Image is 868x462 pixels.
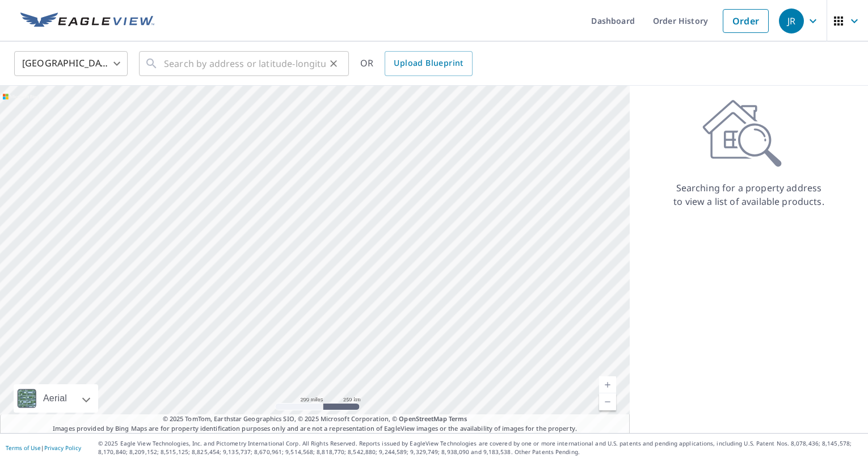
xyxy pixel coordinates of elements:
div: [GEOGRAPHIC_DATA] [14,48,128,79]
div: Aerial [14,384,98,413]
div: JR [779,9,804,33]
a: Terms of Use [6,444,41,452]
a: OpenStreetMap [399,414,446,423]
span: Upload Blueprint [394,56,463,70]
img: EV Logo [20,12,154,30]
a: Privacy Policy [44,444,81,452]
p: © 2025 Eagle View Technologies, Inc. and Pictometry International Corp. All Rights Reserved. Repo... [98,439,862,456]
div: OR [360,51,473,76]
p: | [6,444,81,451]
input: Search by address or latitude-longitude [164,48,326,79]
a: Current Level 5, Zoom Out [599,393,616,410]
a: Terms [449,414,467,423]
a: Order [723,9,769,33]
div: Aerial [40,384,70,413]
a: Upload Blueprint [385,51,472,76]
a: Current Level 5, Zoom In [599,376,616,393]
button: Clear [326,56,342,72]
span: © 2025 TomTom, Earthstar Geographics SIO, © 2025 Microsoft Corporation, © [163,414,467,424]
p: Searching for a property address to view a list of available products. [673,181,825,208]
